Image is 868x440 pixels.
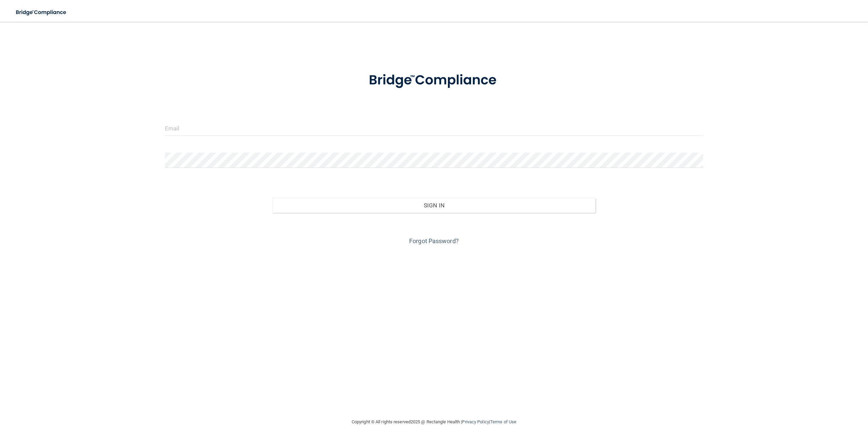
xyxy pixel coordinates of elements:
[409,237,459,245] a: Forgot Password?
[355,63,513,98] img: bridge_compliance_login_screen.278c3ca4.svg
[490,419,516,424] a: Terms of Use
[462,419,489,424] a: Privacy Policy
[310,411,558,433] div: Copyright © All rights reserved 2025 @ Rectangle Health | |
[10,5,73,19] img: bridge_compliance_login_screen.278c3ca4.svg
[272,198,595,213] button: Sign In
[165,121,703,136] input: Email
